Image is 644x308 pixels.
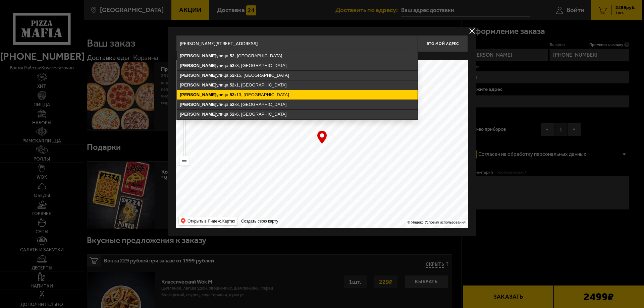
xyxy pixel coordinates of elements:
p: Укажите дом на карте или в поле ввода [176,54,271,59]
ymaps: 52 [229,63,234,68]
ymaps: улица, к1, [GEOGRAPHIC_DATA] [177,80,418,90]
a: Условия использования [425,220,466,224]
ymaps: улица, к6, [GEOGRAPHIC_DATA] [177,110,418,119]
ymaps: 52 [229,73,234,78]
ymaps: 52 [229,53,234,58]
ymaps: 52 [229,102,234,107]
ymaps: улица, , [GEOGRAPHIC_DATA] [177,51,418,61]
ymaps: [PERSON_NAME] [180,63,216,68]
ymaps: [PERSON_NAME] [180,92,216,97]
button: Это мой адрес [418,35,468,52]
span: Это мой адрес [427,42,459,46]
button: delivery type [468,27,476,35]
ymaps: [PERSON_NAME] [180,102,216,107]
ymaps: [PERSON_NAME] [180,53,216,58]
ymaps: [PERSON_NAME] [180,82,216,87]
ymaps: Открыть в Яндекс.Картах [179,217,237,225]
ymaps: 52 [229,112,234,117]
ymaps: © Яндекс [408,220,424,224]
ymaps: [PERSON_NAME] [180,112,216,117]
ymaps: улица, к15, [GEOGRAPHIC_DATA] [177,71,418,80]
ymaps: 52 [229,92,234,97]
ymaps: [PERSON_NAME] [180,73,216,78]
input: Введите адрес доставки [176,35,418,52]
ymaps: улица, к3, [GEOGRAPHIC_DATA] [177,61,418,70]
ymaps: улица, к13, [GEOGRAPHIC_DATA] [177,90,418,100]
ymaps: 52 [229,82,234,87]
ymaps: Открыть в Яндекс.Картах [187,217,235,225]
a: Создать свою карту [240,219,279,224]
ymaps: улица, к8, [GEOGRAPHIC_DATA] [177,100,418,109]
